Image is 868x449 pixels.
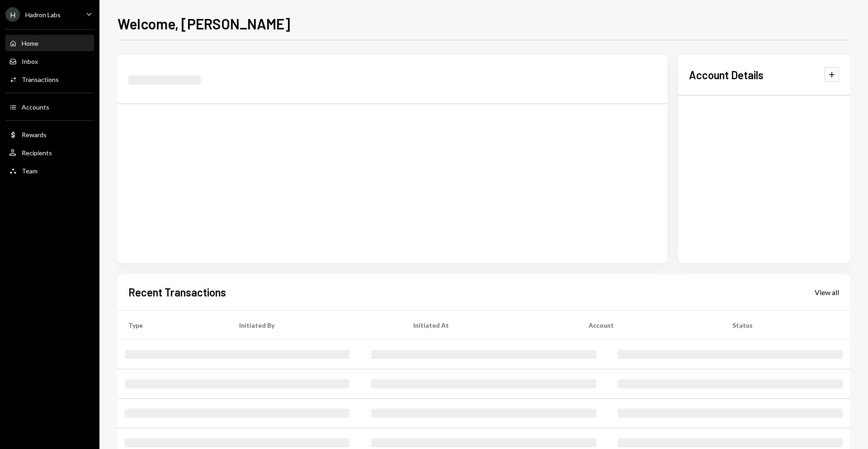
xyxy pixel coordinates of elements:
a: Home [5,35,94,51]
div: Recipients [22,149,52,157]
h1: Welcome, [PERSON_NAME] [118,14,290,33]
h2: Account Details [689,67,764,82]
div: View all [815,288,839,297]
h2: Recent Transactions [128,285,226,300]
th: Status [722,310,850,339]
a: Recipients [5,144,94,161]
a: View all [815,287,839,297]
a: Accounts [5,99,94,115]
a: Rewards [5,126,94,143]
div: Hadron Labs [25,11,61,19]
div: Accounts [22,103,49,111]
a: Transactions [5,71,94,87]
div: Team [22,167,38,175]
a: Inbox [5,53,94,69]
div: Rewards [22,131,47,139]
th: Account [578,310,722,339]
div: Inbox [22,57,38,65]
div: H [5,7,20,22]
div: Home [22,39,38,47]
a: Team [5,162,94,179]
th: Initiated By [228,310,402,339]
th: Type [118,310,228,339]
div: Transactions [22,76,59,83]
th: Initiated At [402,310,578,339]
